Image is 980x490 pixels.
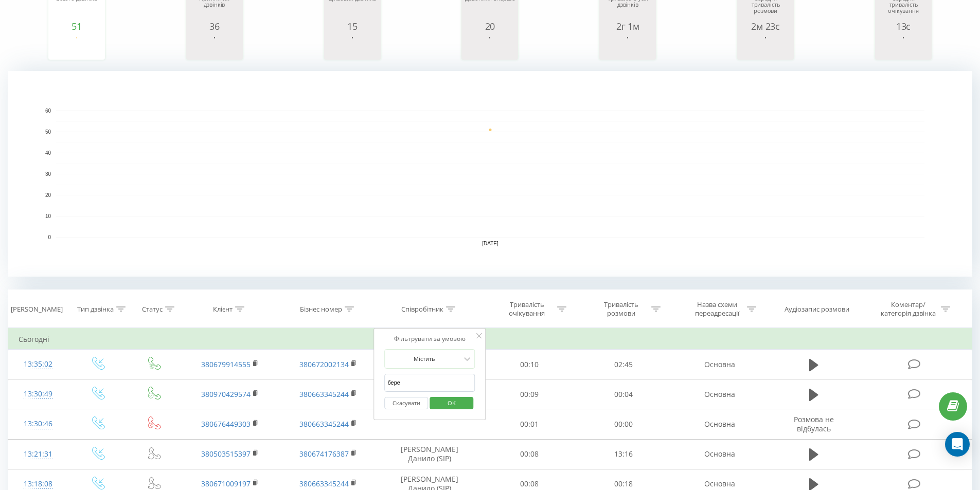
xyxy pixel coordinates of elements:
[577,350,671,379] td: 02:45
[945,432,970,457] div: Open Intercom Messenger
[878,21,929,31] div: 13с
[201,419,251,429] a: 380676449303
[8,71,972,277] svg: A chart.
[300,305,342,314] div: Бізнес номер
[299,359,349,369] a: 380672002134
[201,359,251,369] a: 380679914555
[500,300,555,318] div: Тривалість очікування
[482,241,498,246] text: [DATE]
[430,397,473,410] button: OK
[299,449,349,459] a: 380674176387
[19,444,58,464] div: 13:21:31
[189,21,240,31] div: 36
[51,21,102,31] div: 51
[201,449,251,459] a: 380503515397
[602,31,653,62] svg: A chart.
[48,234,51,240] text: 0
[384,397,428,410] button: Скасувати
[45,213,51,219] text: 10
[401,305,443,314] div: Співробітник
[594,300,649,318] div: Тривалість розмови
[377,439,483,469] td: [PERSON_NAME] Данило (SIP)
[189,31,240,62] svg: A chart.
[45,192,51,198] text: 20
[464,31,515,62] svg: A chart.
[878,300,938,318] div: Коментар/категорія дзвінка
[577,379,671,409] td: 00:04
[670,409,768,439] td: Основна
[19,384,58,404] div: 13:30:49
[483,409,577,439] td: 00:01
[740,31,791,62] svg: A chart.
[51,31,102,62] svg: A chart.
[483,439,577,469] td: 00:08
[201,389,251,399] a: 380970429574
[670,439,768,469] td: Основна
[794,414,834,433] span: Розмова не відбулась
[142,305,163,314] div: Статус
[577,409,671,439] td: 00:00
[299,419,349,429] a: 380663345244
[483,379,577,409] td: 00:09
[327,31,378,62] svg: A chart.
[8,329,972,350] td: Сьогодні
[577,439,671,469] td: 13:16
[670,379,768,409] td: Основна
[483,350,577,379] td: 00:10
[878,31,929,62] svg: A chart.
[327,21,378,31] div: 15
[670,350,768,379] td: Основна
[19,354,58,374] div: 13:35:02
[299,389,349,399] a: 380663345244
[384,374,475,392] input: Введіть значення
[213,305,233,314] div: Клієнт
[77,305,114,314] div: Тип дзвінка
[45,129,51,135] text: 50
[45,150,51,156] text: 40
[201,479,251,488] a: 380671009197
[464,21,515,31] div: 20
[19,414,58,434] div: 13:30:46
[785,305,849,314] div: Аудіозапис розмови
[740,21,791,31] div: 2м 23с
[437,395,466,411] span: OK
[299,479,349,488] a: 380663345244
[45,171,51,177] text: 30
[45,108,51,114] text: 60
[689,300,744,318] div: Назва схеми переадресації
[11,305,63,314] div: [PERSON_NAME]
[602,21,653,31] div: 2г 1м
[384,334,475,344] div: Фільтрувати за умовою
